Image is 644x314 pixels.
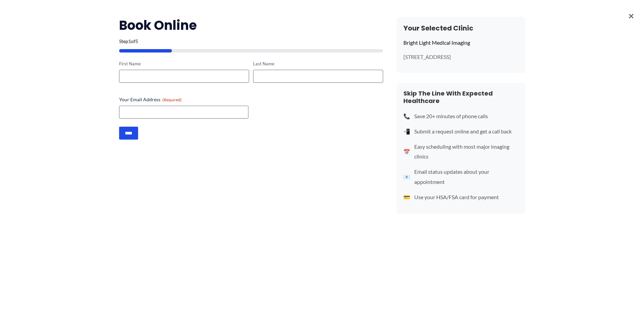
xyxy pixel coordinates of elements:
[403,142,518,162] li: Easy scheduling with most major imaging clinics
[119,96,383,103] label: Your Email Address
[253,61,383,67] label: Last Name
[403,38,518,48] p: Bright Light Medical Imaging
[403,111,410,121] span: 📞
[135,38,138,44] span: 5
[628,7,634,24] span: ×
[403,147,410,157] span: 📅
[403,172,410,182] span: 📧
[128,38,131,44] span: 1
[403,167,518,187] li: Email status updates about your appointment
[403,126,410,137] span: 📲
[403,90,518,104] h4: Skip The Line With Expected Healthcare
[403,192,410,202] span: 💳
[403,24,518,33] h3: Your Selected Clinic
[403,53,518,61] p: [STREET_ADDRESS]
[403,192,518,202] li: Use your HSA/FSA card for payment
[403,126,518,137] li: Submit a request online and get a call back
[162,97,182,102] span: (Required)
[119,39,383,44] p: Step of
[403,111,518,121] li: Save 20+ minutes of phone calls
[119,17,383,34] h2: Book Online
[119,61,249,67] label: First Name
